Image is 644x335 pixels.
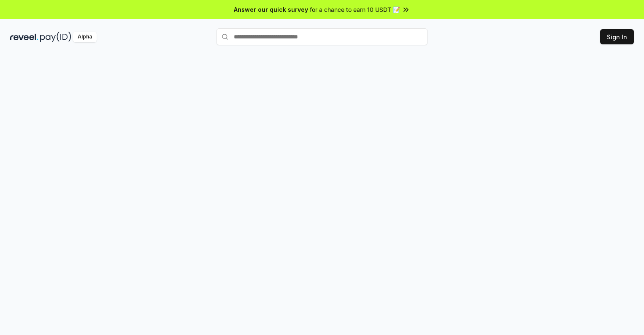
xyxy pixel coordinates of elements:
[600,29,634,44] button: Sign In
[40,32,71,42] img: pay_id
[234,5,308,14] span: Answer our quick survey
[310,5,400,14] span: for a chance to earn 10 USDT 📝
[73,32,97,42] div: Alpha
[10,32,38,42] img: reveel_dark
